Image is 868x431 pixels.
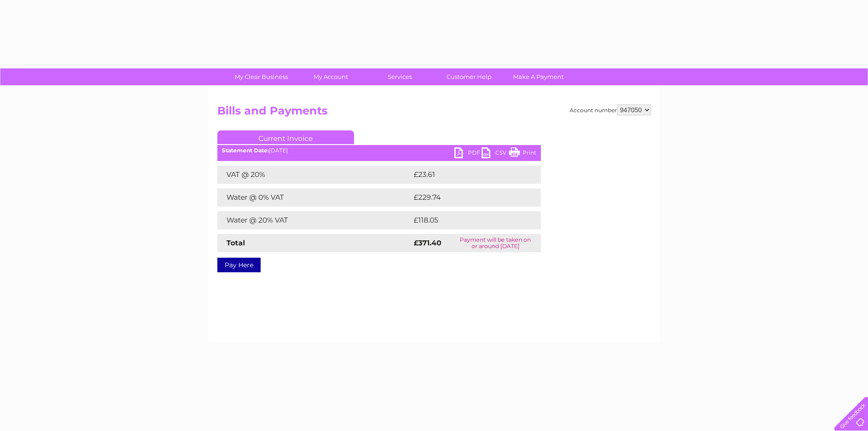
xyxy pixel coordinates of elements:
[450,234,541,252] td: Payment will be taken on or around [DATE]
[454,147,482,161] a: PDF
[482,147,509,161] a: CSV
[509,147,536,161] a: Print
[362,68,437,85] a: Services
[217,166,411,184] td: VAT @ 20%
[217,104,651,122] h2: Bills and Payments
[414,239,442,247] strong: £371.40
[501,68,576,85] a: Make A Payment
[217,258,261,272] a: Pay Here
[570,104,651,115] div: Account number
[217,147,541,154] div: [DATE]
[293,68,368,85] a: My Account
[224,68,299,85] a: My Clear Business
[431,68,507,85] a: Customer Help
[217,188,411,207] td: Water @ 0% VAT
[226,239,245,247] strong: Total
[411,188,524,207] td: £229.74
[217,211,411,229] td: Water @ 20% VAT
[411,166,522,184] td: £23.61
[411,211,524,229] td: £118.05
[222,147,269,154] b: Statement Date:
[217,130,354,144] a: Current Invoice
